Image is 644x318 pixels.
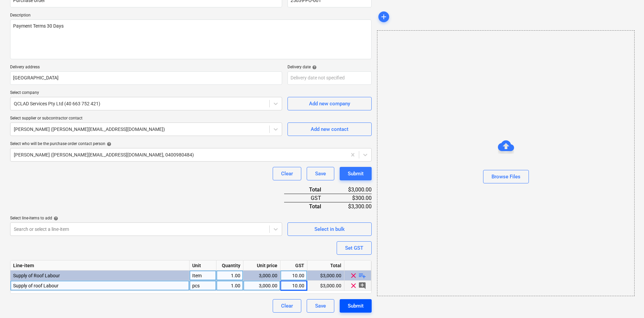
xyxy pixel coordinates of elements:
div: Unit [190,260,216,271]
iframe: Chat Widget [610,286,644,318]
div: Quantity [216,260,243,271]
div: Total [307,260,344,271]
div: Item [190,271,216,281]
div: Select line-items to add [10,216,282,221]
input: Delivery date not specified [287,71,372,85]
span: playlist_add [358,271,366,279]
span: Supply of Roof Labour [13,273,60,278]
button: Save [307,299,334,313]
button: Submit [340,167,372,180]
div: 1.00 [219,281,240,291]
button: Submit [340,299,372,313]
div: pcs [190,281,216,291]
div: Total [284,202,332,210]
div: 1.00 [219,271,240,281]
button: Browse Files [483,170,529,183]
div: Save [315,169,326,178]
div: 10.00 [283,271,304,281]
span: help [311,65,317,70]
div: GST [280,260,307,271]
div: Select who will be the purchase order contact person [10,141,372,147]
div: Browse Files [492,172,520,181]
div: Total [284,186,332,194]
button: Clear [273,299,301,313]
div: $3,300.00 [332,202,372,210]
button: Select in bulk [287,222,372,236]
p: Delivery address [10,65,282,71]
span: clear [349,281,358,289]
div: Clear [281,302,293,310]
button: Add new contact [287,122,372,136]
span: help [52,216,58,221]
div: Clear [281,169,293,178]
p: Description [10,13,372,20]
input: Delivery address [10,71,282,85]
p: Select supplier or subcontractor contact [10,116,282,122]
p: Select company [10,90,282,97]
div: Browse Files [377,30,635,296]
span: Supply of roof Labour [13,283,59,288]
span: add [380,13,388,21]
div: Add new contact [311,125,348,134]
div: Submit [348,169,364,178]
div: $300.00 [332,194,372,202]
div: Line-item [10,260,190,271]
div: Submit [348,302,364,310]
button: Add new company [287,97,372,110]
div: GST [284,194,332,202]
div: $3,000.00 [307,281,344,291]
div: Unit price [243,260,280,271]
div: $3,000.00 [332,186,372,194]
div: 3,000.00 [246,271,277,281]
button: Set GST [337,241,372,255]
span: add_comment [358,281,366,289]
div: Set GST [345,244,363,252]
div: 10.00 [283,281,304,291]
span: help [105,142,111,146]
textarea: Payment Terms 30 Days [10,20,372,59]
button: Save [307,167,334,180]
div: Select in bulk [314,225,345,234]
div: Delivery date [287,65,372,70]
button: Clear [273,167,301,180]
div: Add new company [309,99,350,108]
div: 3,000.00 [246,281,277,291]
div: Save [315,302,326,310]
div: $3,000.00 [307,271,344,281]
span: clear [349,271,358,279]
